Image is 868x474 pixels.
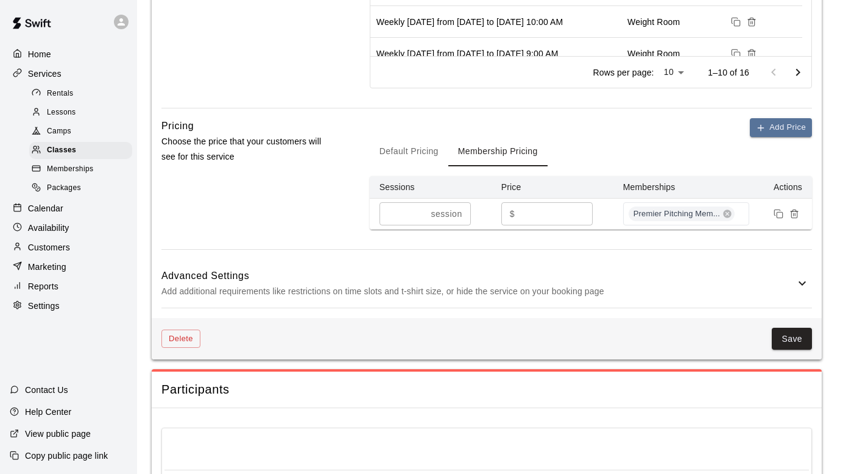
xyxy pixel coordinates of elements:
div: Premier Pitching Mem... [629,207,735,221]
button: Delete [161,330,200,348]
a: Lessons [29,103,137,122]
a: Customers [10,238,127,256]
p: Choose the price that your customers will see for this service [161,134,331,164]
span: Memberships [47,163,93,175]
p: Availability [28,222,69,234]
span: Classes [47,144,76,157]
th: Actions [759,176,812,199]
a: Calendar [10,199,127,218]
p: Calendar [28,202,63,214]
div: Weekly on Saturday from 9/27/2025 to 11/1/2025 at 9:00 AM [376,48,559,60]
div: Weight Room [627,48,680,60]
p: Contact Us [25,384,68,396]
p: Help Center [25,406,71,418]
th: Sessions [370,176,492,199]
button: Save [772,328,812,350]
div: Packages [29,180,132,197]
span: Premier Pitching Mem... [629,208,725,220]
a: Services [10,65,127,83]
p: 1–10 of 16 [708,66,749,79]
button: Duplicate sessions [728,14,744,30]
div: Rentals [29,85,132,102]
button: Add Price [750,118,812,137]
button: Remove price [786,206,802,222]
p: Add additional requirements like restrictions on time slots and t-shirt size, or hide the service... [161,284,795,299]
button: Default Pricing [370,137,448,166]
a: Marketing [10,258,127,276]
span: Packages [47,182,81,194]
div: Weekly on Saturday from 9/27/2025 to 10/4/2025 at 10:00 AM [376,16,563,28]
p: Copy public page link [25,450,108,462]
p: Home [28,48,51,60]
span: Rentals [47,88,74,100]
a: Classes [29,141,137,160]
span: Participants [161,381,812,398]
button: Go to next page [786,60,810,85]
div: 10 [659,63,689,81]
h6: Advanced Settings [161,268,795,284]
span: Lessons [47,107,76,119]
th: Price [492,176,613,199]
p: Customers [28,241,70,253]
span: Delete sessions [744,16,760,26]
div: Memberships [29,161,132,178]
a: Rentals [29,84,137,103]
a: Availability [10,219,127,237]
a: Home [10,45,127,63]
div: Camps [29,123,132,140]
div: Classes [29,142,132,159]
h6: Pricing [161,118,194,134]
a: Reports [10,277,127,295]
a: Settings [10,297,127,315]
button: Membership Pricing [448,137,548,166]
p: View public page [25,428,91,440]
p: Rows per page: [593,66,654,79]
span: Camps [47,126,71,138]
a: Memberships [29,160,137,179]
a: Packages [29,179,137,198]
span: Delete sessions [744,48,760,57]
button: Duplicate sessions [728,46,744,62]
p: Services [28,68,62,80]
p: session [431,208,462,221]
button: Duplicate price [771,206,786,222]
div: Advanced SettingsAdd additional requirements like restrictions on time slots and t-shirt size, or... [161,260,812,308]
p: Marketing [28,261,66,273]
p: $ [510,208,515,221]
a: Camps [29,122,137,141]
div: Weight Room [627,16,680,28]
div: Lessons [29,104,132,121]
th: Memberships [613,176,760,199]
p: Settings [28,300,60,312]
p: Reports [28,280,58,292]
